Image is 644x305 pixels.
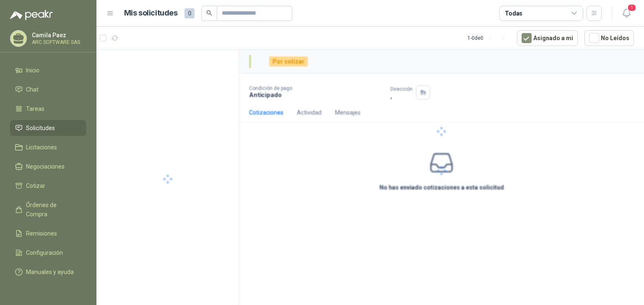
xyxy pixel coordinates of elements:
span: Tareas [26,104,44,113]
a: Manuales y ayuda [10,264,86,280]
span: Negociaciones [26,162,65,171]
span: Remisiones [26,229,57,238]
a: Solicitudes [10,120,86,136]
span: Solicitudes [26,123,55,133]
p: Camila Paez [32,32,84,38]
span: Chat [26,85,39,94]
span: Órdenes de Compra [26,200,78,219]
a: Remisiones [10,226,86,241]
button: 1 [619,6,634,21]
a: Configuración [10,245,86,261]
button: No Leídos [584,30,634,46]
a: Tareas [10,101,86,117]
a: Chat [10,82,86,97]
span: Licitaciones [26,143,57,152]
div: Todas [505,9,522,18]
a: Cotizar [10,178,86,194]
div: 1 - 0 de 0 [467,31,510,45]
p: ARC SOFTWARE SAS [32,40,84,45]
a: Negociaciones [10,159,86,174]
span: 0 [184,8,195,18]
button: Asignado a mi [517,30,578,46]
a: Órdenes de Compra [10,197,86,222]
span: 1 [627,4,636,12]
a: Licitaciones [10,139,86,155]
span: search [206,10,212,16]
span: Cotizar [26,181,45,190]
span: Configuración [26,248,63,257]
span: Manuales y ayuda [26,267,74,277]
span: Inicio [26,66,39,75]
a: Inicio [10,62,86,78]
h1: Mis solicitudes [124,7,178,19]
img: Logo peakr [10,10,53,20]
